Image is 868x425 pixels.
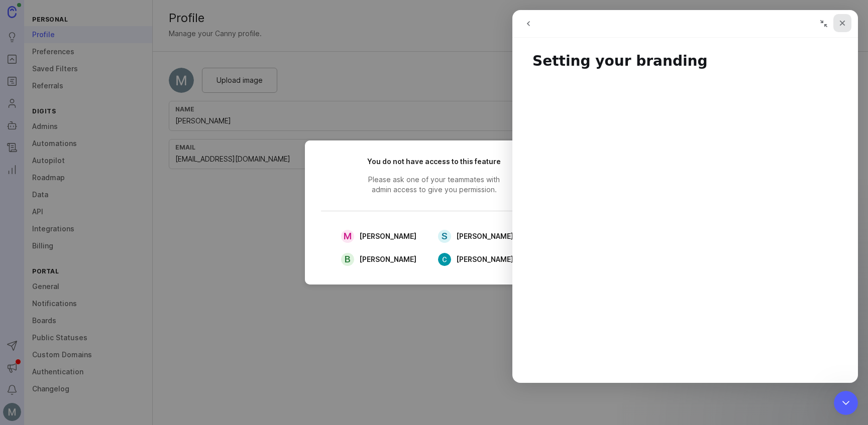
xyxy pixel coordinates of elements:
span: [PERSON_NAME] [359,254,416,265]
h2: You do not have access to this feature [359,157,509,167]
span: [PERSON_NAME] [359,231,416,242]
span: [PERSON_NAME] [456,254,513,265]
a: Craig Walker[PERSON_NAME] [434,250,525,268]
span: Please ask one of your teammates with admin access to give you permission. [359,175,509,195]
div: S [438,230,451,243]
div: B [341,253,354,266]
span: [PERSON_NAME] [456,231,513,242]
iframe: To enrich screen reader interactions, please activate Accessibility in Grammarly extension settings [512,10,858,383]
iframe: Intercom live chat [834,391,858,415]
a: M[PERSON_NAME] [337,227,428,245]
a: S[PERSON_NAME] [434,227,525,245]
img: Craig Walker [438,253,451,266]
a: B[PERSON_NAME] [337,250,428,268]
div: M [341,230,354,243]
